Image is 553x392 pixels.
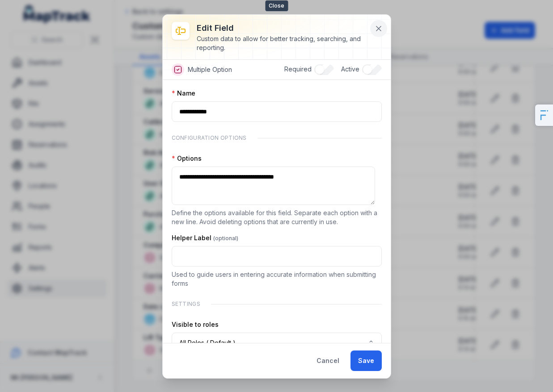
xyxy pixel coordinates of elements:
textarea: :r5t:-form-item-label [172,167,375,205]
div: Configuration Options [172,129,382,147]
label: Options [172,154,202,163]
div: Settings [172,295,382,313]
span: Active [341,65,359,73]
button: Save [350,350,382,371]
h3: Edit field [197,22,367,34]
p: Define the options available for this field. Separate each option with a new line. Avoid deleting... [172,209,382,226]
div: Custom data to allow for better tracking, searching, and reporting. [197,34,367,52]
label: Helper Label [172,234,238,242]
p: Used to guide users in entering accurate information when submitting forms [172,270,382,288]
button: Cancel [309,350,347,371]
label: Visible to roles [172,320,219,329]
span: Multiple Option [188,65,232,74]
input: :r5s:-form-item-label [172,101,382,122]
span: Close [265,0,288,11]
button: All Roles ( Default ) [172,333,382,353]
input: :r5u:-form-item-label [172,246,382,267]
label: Name [172,89,195,98]
span: Required [284,65,312,73]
